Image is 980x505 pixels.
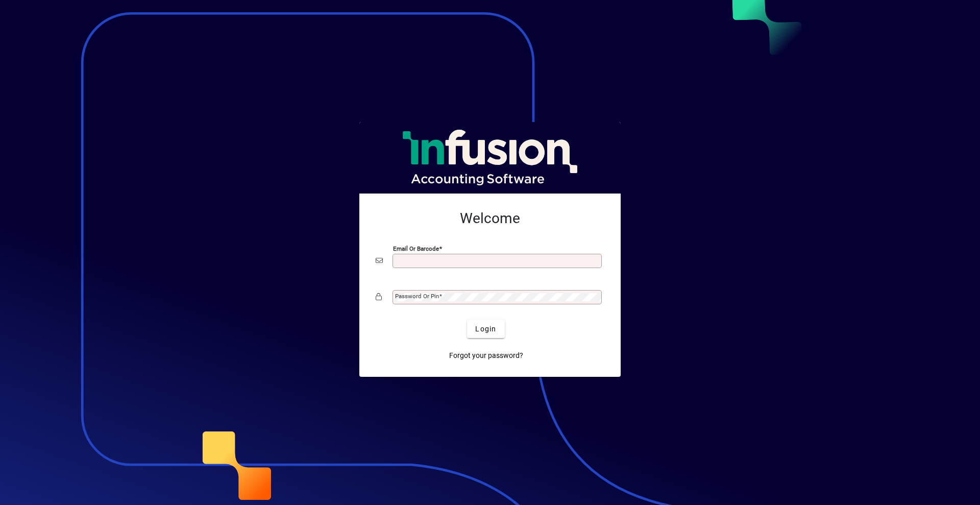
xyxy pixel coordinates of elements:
[393,245,439,252] mat-label: Email or Barcode
[449,350,523,361] span: Forgot your password?
[475,324,496,334] span: Login
[467,320,504,338] button: Login
[376,210,604,227] h2: Welcome
[445,346,527,365] a: Forgot your password?
[395,293,439,300] mat-label: Password or Pin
